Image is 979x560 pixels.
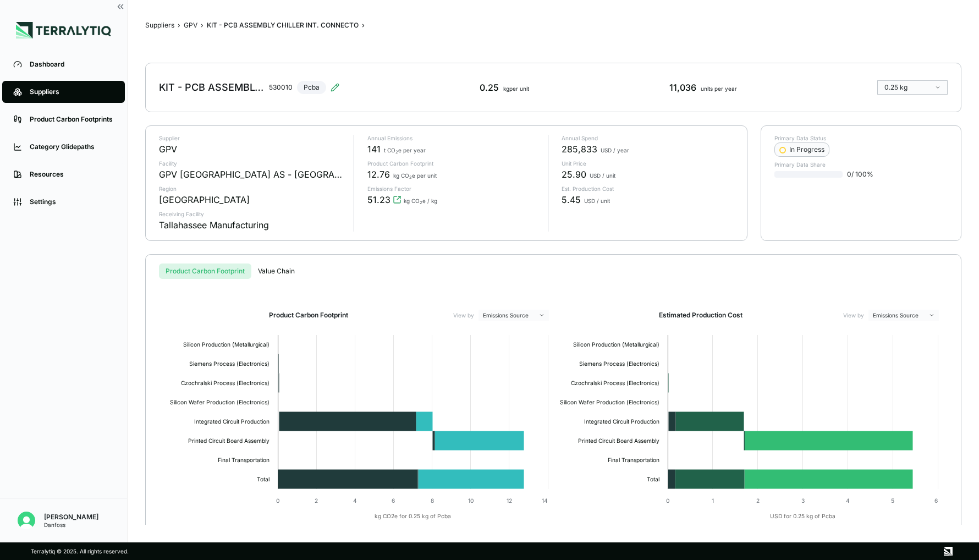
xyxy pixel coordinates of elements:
[159,263,251,279] button: Product Carbon Footprint
[584,418,659,425] text: Integrated Circuit Production
[562,135,734,141] p: Annual Spend
[431,497,434,504] text: 8
[573,341,659,348] text: Silicon Production (Metallurgical)
[367,142,381,156] span: 141
[779,145,824,154] div: In Progress
[571,380,659,386] text: Czochralski Process (Electronics)
[30,142,114,151] div: Category Glidepaths
[846,497,850,504] text: 4
[269,83,293,92] div: 530010
[579,360,659,367] text: Siemens Process (Electronics)
[159,263,948,279] div: s
[877,80,948,95] button: 0.25 kg
[468,497,474,504] text: 10
[30,87,114,96] div: Suppliers
[562,142,597,156] span: 285,833
[367,168,390,181] span: 12.76
[562,168,586,181] span: 25.90
[542,497,548,504] text: 14
[159,81,265,94] div: KIT - PCB ASSEMBLY CHILLER INT. CONNECTO
[44,521,98,528] div: Danfoss
[480,81,529,94] div: 0.25
[801,497,805,504] text: 3
[184,21,197,30] button: GPV
[647,476,659,482] text: Total
[608,457,659,464] text: Final Transportation
[479,310,549,321] button: Emissions Source
[601,147,629,153] span: USD / year
[30,115,114,124] div: Product Carbon Footprints
[183,341,269,348] text: Silicon Production (Metallurgical)
[159,185,345,192] p: Region
[315,497,318,504] text: 2
[362,21,365,30] span: ›
[891,497,894,504] text: 5
[453,312,474,319] label: View by
[30,170,114,179] div: Resources
[934,497,938,504] text: 6
[159,160,345,167] p: Facility
[159,211,345,217] p: Receiving Facility
[201,21,204,30] span: ›
[384,147,426,153] span: t CO e per year
[409,175,412,180] sub: 2
[159,168,345,181] div: GPV [GEOGRAPHIC_DATA] AS - [GEOGRAPHIC_DATA]
[269,311,348,320] h2: Product Carbon Footprint
[659,311,743,320] h2: Estimated Production Cost
[393,172,437,179] span: kg CO e per unit
[159,218,269,232] div: Tallahassee Manufacturing
[375,513,451,520] text: kg CO2e for 0.25 kg of Pcba
[189,360,269,367] text: Siemens Process (Electronics)
[562,160,734,167] p: Unit Price
[395,150,398,155] sub: 2
[847,170,873,179] span: 0 / 100 %
[13,507,40,534] button: Open user button
[159,142,177,156] div: GPV
[503,85,529,92] span: kg per unit
[666,497,669,504] text: 0
[770,513,835,520] text: USD for 0.25 kg of Pcba
[590,172,615,179] span: USD / unit
[843,312,864,319] label: View by
[353,497,357,504] text: 4
[218,457,269,464] text: Final Transportation
[560,399,659,405] text: Silicon Wafer Production (Electronics)
[756,497,760,504] text: 2
[393,195,402,204] svg: View audit trail
[774,135,948,141] p: Primary Data Status
[367,185,540,192] p: Emissions Factor
[712,497,714,504] text: 1
[669,81,737,94] div: 11,036
[562,185,734,192] p: Est. Production Cost
[170,399,269,405] text: Silicon Wafer Production (Electronics)
[194,418,269,425] text: Integrated Circuit Production
[30,60,114,69] div: Dashboard
[392,497,395,504] text: 6
[159,135,345,141] p: Supplier
[868,310,939,321] button: Emissions Source
[207,21,359,30] div: KIT - PCB ASSEMBLY CHILLER INT. CONNECTO
[188,437,269,444] text: Printed Circuit Board Assembly
[562,193,581,206] span: 5.45
[367,160,540,167] p: Product Carbon Footprint
[578,437,659,444] text: Printed Circuit Board Assembly
[145,21,174,30] button: Suppliers
[584,197,610,204] span: USD / unit
[774,161,948,168] p: Primary Data Share
[251,263,301,279] button: Value Chain
[404,197,437,204] span: kg CO e / kg
[30,197,114,206] div: Settings
[16,22,111,39] img: Logo
[420,200,422,205] sub: 2
[257,476,269,482] text: Total
[178,21,180,30] span: ›
[44,513,98,521] div: [PERSON_NAME]
[367,193,391,206] span: 51.23
[701,85,737,92] span: units per year
[18,512,35,529] img: Nitin Shetty
[367,135,540,141] p: Annual Emissions
[181,380,269,386] text: Czochralski Process (Electronics)
[159,193,250,206] div: [GEOGRAPHIC_DATA]
[276,497,279,504] text: 0
[774,142,829,157] button: In Progress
